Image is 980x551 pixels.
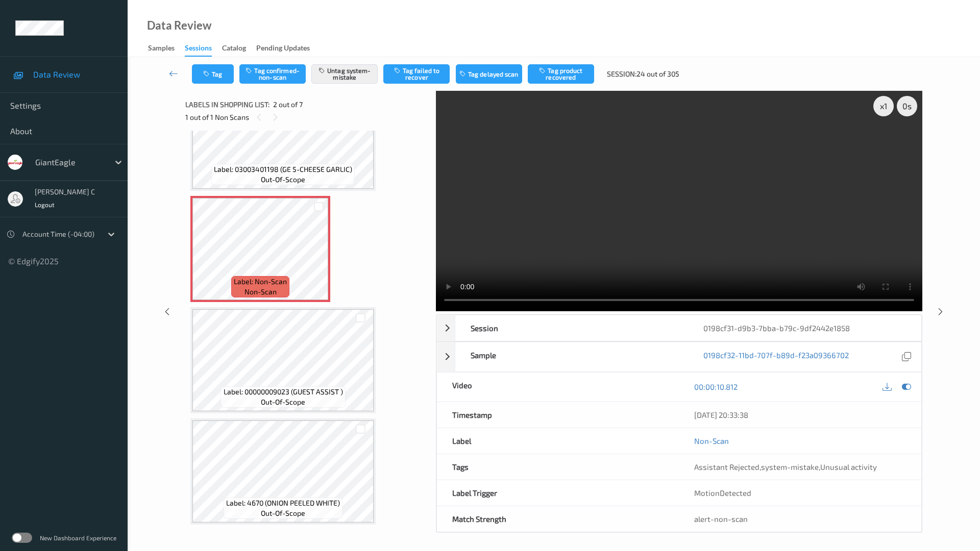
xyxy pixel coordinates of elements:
div: 0198cf31-d9b3-7bba-b79c-9df2442e1858 [688,315,921,341]
div: Catalog [222,43,246,56]
span: Label: 4670 (ONION PEELED WHITE) [226,498,340,508]
div: Label Trigger [437,480,679,506]
span: out-of-scope [261,508,305,518]
div: Session0198cf31-d9b3-7bba-b79c-9df2442e1858 [436,315,922,341]
span: 2 out of 7 [273,99,303,110]
span: Assistant Rejected [694,462,759,471]
div: Data Review [147,20,211,31]
span: 24 out of 305 [636,69,679,79]
span: Label: Non-Scan [234,277,287,287]
button: Untag system-mistake [311,64,378,84]
div: Video [437,372,679,402]
span: system-mistake [761,462,819,471]
div: alert-non-scan [694,514,906,524]
button: Tag [192,64,234,84]
a: Non-Scan [694,436,729,446]
span: Session: [607,69,636,79]
button: Tag product recovered [528,64,594,84]
span: non-scan [244,287,277,297]
div: Match Strength [437,506,679,532]
div: [DATE] 20:33:38 [694,410,906,420]
span: , , [694,462,877,471]
span: Labels in shopping list: [185,99,269,110]
a: Sessions [185,41,222,57]
span: out-of-scope [261,397,305,407]
div: Sample [455,342,689,371]
div: x 1 [873,96,894,116]
div: Timestamp [437,402,679,428]
span: Label: 03003401198 (GE 5-CHEESE GARLIC) [214,164,352,174]
div: Sample0198cf32-11bd-707f-b89d-f23a09366702 [436,342,922,372]
span: out-of-scope [261,174,305,185]
a: 0198cf32-11bd-707f-b89d-f23a09366702 [703,350,849,364]
span: Label: 00000009023 (GUEST ASSIST ) [224,387,343,397]
button: Tag failed to recover [383,64,450,84]
div: Label [437,428,679,454]
div: Session [455,315,689,341]
div: 1 out of 1 Non Scans [185,111,429,123]
div: MotionDetected [679,480,921,506]
div: Samples [148,43,175,56]
div: Pending Updates [256,43,310,56]
a: Catalog [222,41,256,56]
a: 00:00:10.812 [694,382,738,392]
div: 0 s [897,96,917,116]
div: Sessions [185,43,212,57]
button: Tag delayed scan [456,64,522,84]
button: Tag confirmed-non-scan [239,64,306,84]
div: Tags [437,454,679,480]
a: Samples [148,41,185,56]
span: Unusual activity [820,462,877,471]
a: Pending Updates [256,41,320,56]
